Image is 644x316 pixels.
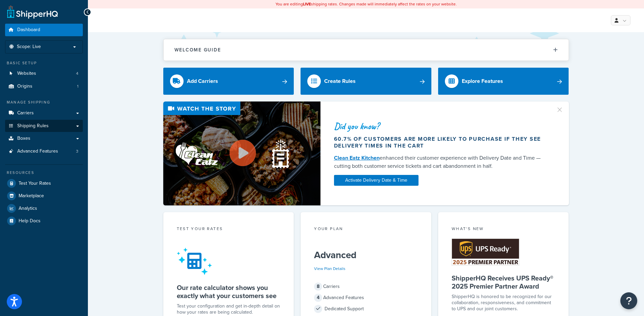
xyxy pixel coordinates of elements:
[5,67,83,80] a: Websites4
[5,202,83,215] a: Analytics
[5,132,83,145] a: Boxes
[324,76,356,86] div: Create Rules
[5,107,83,119] a: Carriers
[5,80,83,93] li: Origins
[177,303,281,315] div: Test your configuration and get in-depth detail on how your rates are being calculated.
[5,145,83,158] a: Advanced Features3
[314,304,418,314] div: Dedicated Support
[17,27,40,33] span: Dashboard
[187,76,218,86] div: Add Carriers
[334,154,380,162] a: Clean Eatz Kitchen
[334,154,548,170] div: enhanced their customer experience with Delivery Date and Time — cutting both customer service ti...
[452,274,555,290] h5: ShipperHQ Receives UPS Ready® 2025 Premier Partner Award
[5,145,83,158] li: Advanced Features
[314,266,345,272] a: View Plan Details
[177,226,281,233] div: Test your rates
[17,44,41,50] span: Scope: Live
[314,283,322,291] span: 8
[5,215,83,227] a: Help Docs
[17,136,30,141] span: Boxes
[301,68,431,95] a: Create Rules
[163,101,320,205] img: Video thumbnail
[334,121,548,131] div: Did you know?
[17,123,49,129] span: Shipping Rules
[76,71,78,76] span: 4
[5,170,83,176] div: Resources
[5,67,83,80] li: Websites
[462,76,503,86] div: Explore Features
[314,282,418,291] div: Carriers
[19,218,41,224] span: Help Docs
[19,206,37,211] span: Analytics
[314,294,322,302] span: 4
[17,84,32,89] span: Origins
[5,60,83,66] div: Basic Setup
[76,149,78,154] span: 3
[620,292,637,309] button: Open Resource Center
[5,177,83,189] a: Test Your Rates
[77,84,78,89] span: 1
[5,24,83,36] a: Dashboard
[334,175,419,186] a: Activate Delivery Date & Time
[5,80,83,93] a: Origins1
[19,193,44,199] span: Marketplace
[334,136,548,149] div: 60.7% of customers are more likely to purchase if they see delivery times in the cart
[17,149,58,154] span: Advanced Features
[314,293,418,302] div: Advanced Features
[174,47,221,52] h2: Welcome Guide
[314,226,418,233] div: Your Plan
[163,68,294,95] a: Add Carriers
[17,71,36,76] span: Websites
[5,99,83,105] div: Manage Shipping
[452,226,555,233] div: What's New
[314,250,418,261] h5: Advanced
[19,181,51,186] span: Test Your Rates
[5,190,83,202] a: Marketplace
[5,120,83,132] a: Shipping Rules
[303,1,311,7] b: LIVE
[438,68,569,95] a: Explore Features
[452,294,555,312] p: ShipperHQ is honored to be recognized for our collaboration, responsiveness, and commitment to UP...
[17,110,34,116] span: Carriers
[177,284,281,300] h5: Our rate calculator shows you exactly what your customers see
[164,39,569,61] button: Welcome Guide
